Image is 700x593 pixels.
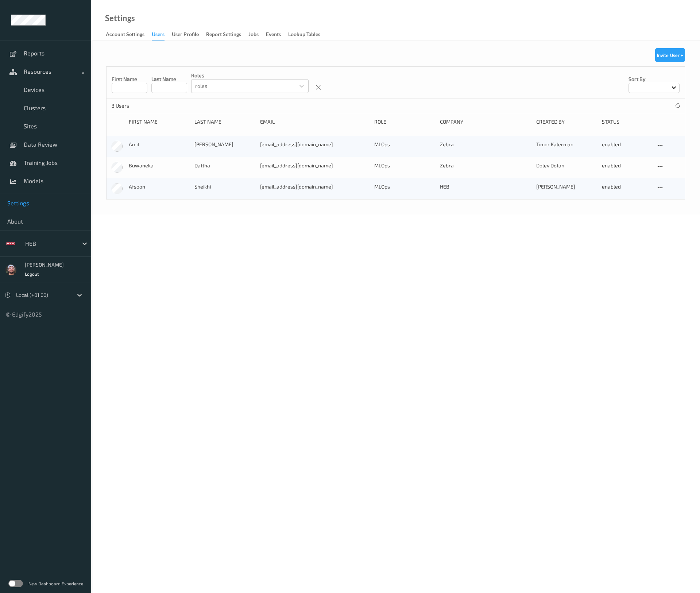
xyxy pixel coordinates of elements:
[106,31,144,40] div: Account Settings
[266,30,288,40] a: events
[374,162,435,169] div: MLOps
[129,183,189,190] div: Afsoon
[194,141,255,148] div: [PERSON_NAME]
[112,75,147,83] p: First Name
[288,30,328,40] a: Lookup Tables
[440,141,531,148] div: Zebra
[172,31,199,40] div: User Profile
[129,141,189,148] div: Amit
[172,30,206,40] a: User Profile
[129,118,189,125] div: First Name
[206,30,248,40] a: Report Settings
[440,183,531,190] div: HEB
[260,118,369,125] div: Email
[374,183,435,190] div: MLOps
[440,162,531,169] div: Zebra
[194,162,255,169] div: Dattha
[152,31,165,40] div: users
[206,31,241,40] div: Report Settings
[629,75,680,83] p: Sort by
[536,183,597,190] div: [PERSON_NAME]
[602,162,650,169] div: enabled
[105,15,135,22] a: Settings
[260,141,369,148] div: [EMAIL_ADDRESS][DOMAIN_NAME]
[602,141,650,148] div: enabled
[260,162,369,169] div: [EMAIL_ADDRESS][DOMAIN_NAME]
[152,30,172,40] a: users
[536,118,597,125] div: Created By
[129,162,189,169] div: Buwaneka
[266,31,281,40] div: events
[194,183,255,190] div: Sheikhi
[112,102,166,109] p: 3 Users
[191,72,309,79] p: roles
[194,118,255,125] div: Last Name
[151,75,187,83] p: Last Name
[374,118,435,125] div: Role
[602,183,650,190] div: enabled
[106,30,152,40] a: Account Settings
[536,162,597,169] div: Dolev Dotan
[248,31,259,40] div: Jobs
[260,183,369,190] div: [EMAIL_ADDRESS][DOMAIN_NAME]
[655,48,685,62] button: Invite User +
[440,118,531,125] div: Company
[602,118,650,125] div: Status
[288,31,320,40] div: Lookup Tables
[536,141,597,148] div: Timor Kalerman
[248,30,266,40] a: Jobs
[374,141,435,148] div: MLOps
